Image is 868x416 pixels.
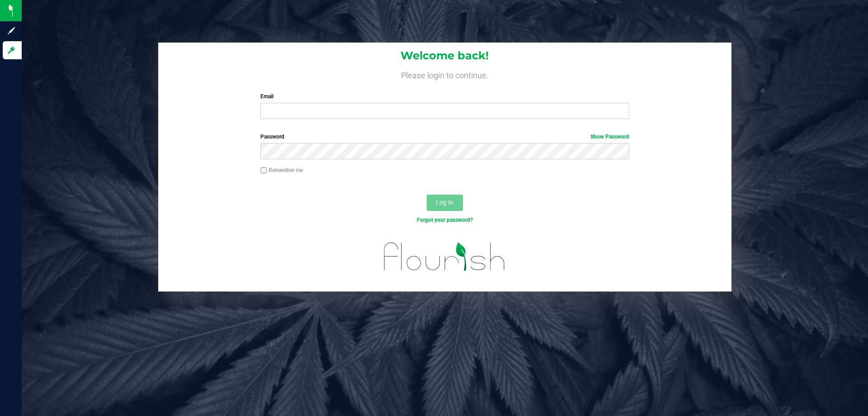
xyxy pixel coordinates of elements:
[260,134,284,140] span: Password
[436,199,453,206] span: Log In
[260,92,629,100] label: Email
[427,195,463,211] button: Log In
[260,167,267,174] input: Remember me
[7,26,16,35] inline-svg: Sign up
[158,69,731,80] h4: Please login to continue.
[590,134,629,140] a: Show Password
[7,46,16,55] inline-svg: Log in
[158,50,731,62] h1: Welcome back!
[417,217,473,223] a: Forgot your password?
[373,234,516,280] img: flourish_logo.svg
[260,166,303,174] label: Remember me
